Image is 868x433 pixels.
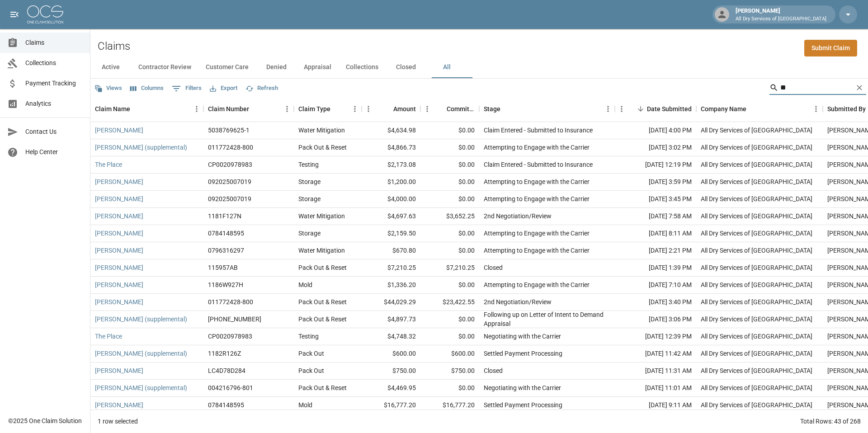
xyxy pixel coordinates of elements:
[362,225,420,242] div: $2,159.50
[95,400,143,409] a: [PERSON_NAME]
[298,349,324,358] div: Pack Out
[484,332,561,341] div: Negotiating with the Carrier
[362,362,420,380] div: $750.00
[420,174,479,191] div: $0.00
[170,81,204,96] button: Show filters
[701,263,812,272] div: All Dry Services of Atlanta
[615,397,696,414] div: [DATE] 9:11 AM
[420,311,479,328] div: $0.00
[420,225,479,242] div: $0.00
[95,383,187,392] a: [PERSON_NAME] (supplemental)
[701,177,812,186] div: All Dry Services of Atlanta
[208,366,245,375] div: LC4D78D284
[701,400,812,409] div: All Dry Services of Atlanta
[95,212,143,221] a: [PERSON_NAME]
[95,366,143,375] a: [PERSON_NAME]
[434,103,447,115] button: Sort
[256,56,297,78] button: Denied
[381,103,393,115] button: Sort
[484,349,562,358] div: Settled Payment Processing
[484,229,590,238] div: Attempting to Engage with the Carrier
[484,160,593,169] div: Claim Entered - Submitted to Insurance
[95,246,143,255] a: [PERSON_NAME]
[208,160,252,169] div: CP0020978983
[208,229,244,238] div: 0784148595
[330,103,343,115] button: Sort
[696,96,823,122] div: Company Name
[615,277,696,294] div: [DATE] 7:10 AM
[615,225,696,242] div: [DATE] 8:11 AM
[25,99,83,108] span: Analytics
[484,194,590,203] div: Attempting to Engage with the Carrier
[208,349,241,358] div: 1182R126Z
[615,345,696,362] div: [DATE] 11:42 AM
[27,5,63,24] img: ocs-logo-white-transparent.png
[190,102,203,116] button: Menu
[208,383,253,392] div: 004216796-801
[362,259,420,277] div: $7,210.25
[615,139,696,156] div: [DATE] 3:02 PM
[298,194,321,203] div: Storage
[298,263,347,272] div: Pack Out & Reset
[294,96,362,122] div: Claim Type
[25,147,83,157] span: Help Center
[615,102,628,116] button: Menu
[95,126,143,135] a: [PERSON_NAME]
[420,208,479,225] div: $3,652.25
[615,191,696,208] div: [DATE] 3:45 PM
[208,126,250,135] div: 5038769625-1
[5,5,24,24] button: open drawer
[208,332,252,341] div: CP0020978983
[615,122,696,139] div: [DATE] 4:00 PM
[298,126,345,135] div: Water Mitigation
[298,366,324,375] div: Pack Out
[95,263,143,272] a: [PERSON_NAME]
[420,102,434,116] button: Menu
[484,143,590,152] div: Attempting to Engage with the Carrier
[208,194,251,203] div: 092025007019
[809,102,823,116] button: Menu
[484,280,590,289] div: Attempting to Engage with the Carrier
[615,380,696,397] div: [DATE] 11:01 AM
[95,177,143,186] a: [PERSON_NAME]
[601,102,615,116] button: Menu
[98,417,138,426] div: 1 row selected
[701,349,812,358] div: All Dry Services of Atlanta
[484,246,590,255] div: Attempting to Engage with the Carrier
[208,212,241,221] div: 1181F127N
[362,311,420,328] div: $4,897.73
[298,212,345,221] div: Water Mitigation
[362,380,420,397] div: $4,469.95
[95,143,187,152] a: [PERSON_NAME] (supplemental)
[362,174,420,191] div: $1,200.00
[701,366,812,375] div: All Dry Services of Atlanta
[95,160,122,169] a: The Place
[484,297,552,306] div: 2nd Negotiation/Review
[701,126,812,135] div: All Dry Services of Atlanta
[92,81,124,95] button: Views
[615,311,696,328] div: [DATE] 3:06 PM
[208,81,240,95] button: Export
[500,103,513,115] button: Sort
[362,156,420,174] div: $2,173.08
[420,96,479,122] div: Committed Amount
[420,277,479,294] div: $0.00
[426,56,467,78] button: All
[420,122,479,139] div: $0.00
[362,294,420,311] div: $44,029.29
[615,328,696,345] div: [DATE] 12:39 PM
[615,259,696,277] div: [DATE] 1:39 PM
[804,40,857,56] a: Submit Claim
[298,160,319,169] div: Testing
[208,400,244,409] div: 0784148595
[362,328,420,345] div: $4,748.32
[243,81,280,95] button: Refresh
[128,81,166,95] button: Select columns
[131,56,198,78] button: Contractor Review
[484,366,503,375] div: Closed
[362,122,420,139] div: $4,634.98
[701,96,746,122] div: Company Name
[420,242,479,259] div: $0.00
[362,345,420,362] div: $600.00
[298,177,321,186] div: Storage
